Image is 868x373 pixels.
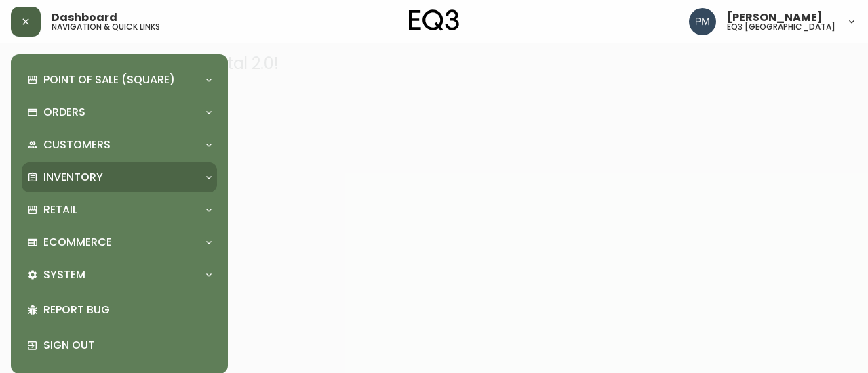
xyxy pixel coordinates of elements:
div: Ecommerce [22,227,217,257]
span: Dashboard [52,12,117,23]
div: Inventory [22,162,217,192]
p: Sign Out [43,338,212,353]
span: [PERSON_NAME] [727,12,823,23]
img: logo [409,9,459,31]
p: Customers [43,137,111,152]
div: Orders [22,97,217,127]
img: 0a7c5790205149dfd4c0ba0a3a48f705 [689,8,716,35]
div: Sign Out [22,328,217,363]
p: Inventory [43,170,103,185]
p: Retail [43,202,77,217]
div: System [22,260,217,290]
p: Report Bug [43,303,212,317]
div: Point of Sale (Square) [22,65,217,95]
p: Point of Sale (Square) [43,72,175,87]
div: Customers [22,130,217,160]
p: Ecommerce [43,235,112,250]
p: Orders [43,105,85,120]
h5: eq3 [GEOGRAPHIC_DATA] [727,23,835,31]
div: Report Bug [22,292,217,328]
h5: navigation & quick links [52,23,160,31]
p: System [43,267,85,282]
div: Retail [22,195,217,225]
